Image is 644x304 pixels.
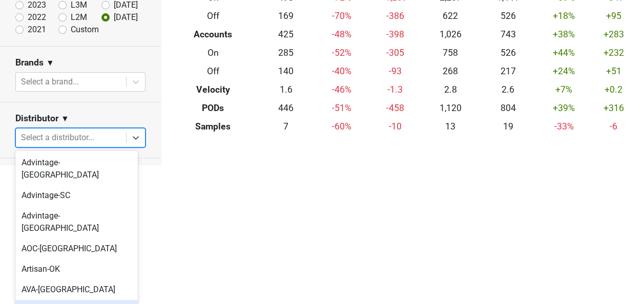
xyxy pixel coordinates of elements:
td: -386 [368,7,421,26]
h3: Brands [15,57,44,68]
label: L2M [71,11,87,24]
td: +0.2 [591,80,636,99]
div: Advintage-SC [15,185,138,206]
td: +38 % [537,26,591,44]
td: +316 [591,99,636,117]
td: -60 % [315,117,368,136]
td: +39 % [537,99,591,117]
td: 446 [257,99,315,117]
img: filter [172,164,189,180]
td: -70 % [315,7,368,26]
td: 169 [257,7,315,26]
td: -33 % [537,117,591,136]
td: -93 [368,62,421,80]
td: -305 [368,44,421,62]
div: Artisan-OK [15,259,138,279]
td: +44 % [537,44,591,62]
td: 622 [422,7,479,26]
td: -10 [368,117,421,136]
td: 217 [479,62,536,80]
td: -6 [591,117,636,136]
td: 285 [257,44,315,62]
td: -48 % [315,26,368,44]
td: 425 [257,26,315,44]
td: +232 [591,44,636,62]
div: Advintage-[GEOGRAPHIC_DATA] [15,206,138,238]
div: AOC-[GEOGRAPHIC_DATA] [15,238,138,259]
td: 13 [422,117,479,136]
span: ▼ [61,113,69,125]
td: +51 [591,62,636,80]
th: Brand Depletions [DATE] [365,161,531,180]
td: -398 [368,26,421,44]
td: -46 % [315,80,368,99]
th: PODs [169,99,257,117]
td: 2.6 [479,80,536,99]
td: +283 [591,26,636,44]
td: -458 [368,99,421,117]
td: 1.6 [257,80,315,99]
td: 140 [257,62,315,80]
label: Custom [71,24,99,36]
td: 804 [479,99,536,117]
td: +95 [591,7,636,26]
td: +24 % [537,62,591,80]
td: 758 [422,44,479,62]
h3: Distributor [15,113,58,124]
td: -51 % [315,99,368,117]
td: 7 [257,117,315,136]
td: 1,120 [422,99,479,117]
td: 743 [479,26,536,44]
td: 268 [422,62,479,80]
td: +7 % [537,80,591,99]
td: -1.3 [368,80,421,99]
th: Off [169,7,257,26]
span: ▼ [46,57,54,69]
th: On [169,44,257,62]
td: 19 [479,117,536,136]
th: Off [169,62,257,80]
div: Advintage-[GEOGRAPHIC_DATA] [15,153,138,185]
td: -40 % [315,62,368,80]
td: 526 [479,44,536,62]
th: Velocity [169,80,257,99]
label: 2021 [28,24,46,36]
label: 2022 [28,11,46,24]
td: 526 [479,7,536,26]
td: -52 % [315,44,368,62]
th: Accounts [169,26,257,44]
label: [DATE] [114,11,138,24]
div: AVA-[GEOGRAPHIC_DATA] [15,279,138,300]
td: 2.8 [422,80,479,99]
th: Samples [169,117,257,136]
td: 1,026 [422,26,479,44]
td: +18 % [537,7,591,26]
